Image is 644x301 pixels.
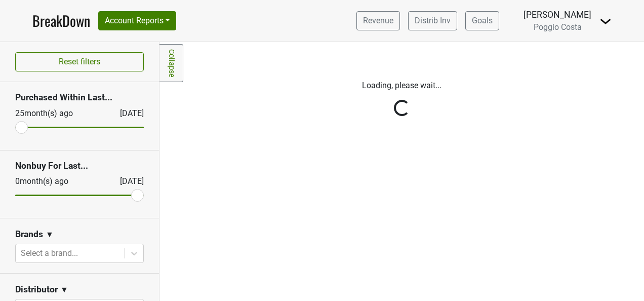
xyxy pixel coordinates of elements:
a: Collapse [159,44,183,82]
a: BreakDown [32,10,90,31]
a: Distrib Inv [408,11,457,30]
img: Dropdown Menu [599,15,612,27]
a: Revenue [356,11,400,30]
span: Poggio Costa [534,22,582,32]
button: Account Reports [98,11,176,30]
a: Goals [465,11,499,30]
div: [PERSON_NAME] [524,8,591,21]
p: Loading, please wait... [167,80,636,92]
